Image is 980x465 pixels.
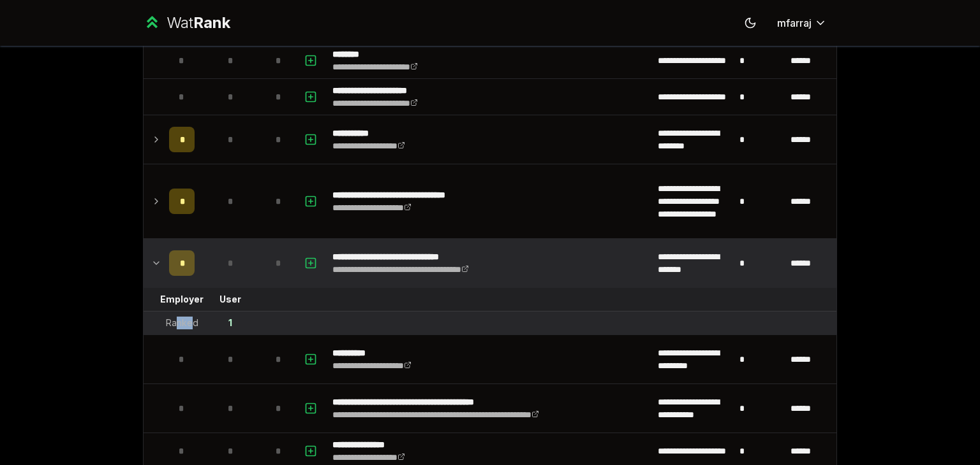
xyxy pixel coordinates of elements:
[228,317,232,329] div: 1
[767,11,837,34] button: mfarraj
[777,15,812,31] span: mfarraj
[166,317,198,329] div: Ranked
[143,13,230,33] a: WatRank
[164,288,200,311] td: Employer
[167,13,230,33] div: Wat
[200,288,261,311] td: User
[193,13,230,32] span: Rank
